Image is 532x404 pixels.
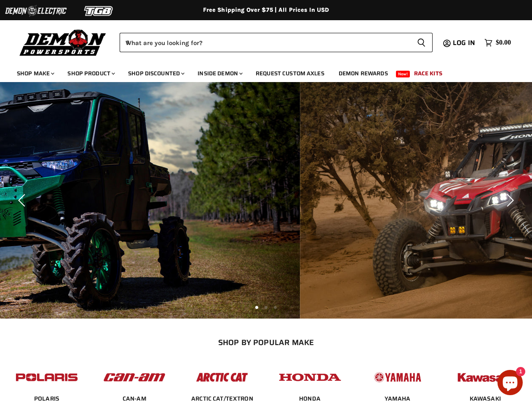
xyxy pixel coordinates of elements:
img: TGB Logo 2 [67,3,131,19]
span: YAMAHA [385,395,411,403]
li: Page dot 2 [265,306,267,309]
li: Page dot 1 [255,306,258,309]
span: New! [396,71,410,77]
span: CAN-AM [123,395,147,403]
span: Log in [453,37,475,48]
a: KAWASAKI [470,395,501,402]
img: Demon Electric Logo 2 [4,3,67,19]
a: Shop Product [61,65,120,82]
img: POPULAR_MAKE_logo_6_76e8c46f-2d1e-4ecc-b320-194822857d41.jpg [452,364,518,390]
a: ARCTIC CAT/TEXTRON [191,395,253,402]
img: POPULAR_MAKE_logo_5_20258e7f-293c-4aac-afa8-159eaa299126.jpg [365,364,430,390]
a: Race Kits [408,65,449,82]
a: Request Custom Axles [249,65,331,82]
a: Demon Rewards [332,65,394,82]
a: POLARIS [34,395,59,402]
a: Shop Discounted [122,65,190,82]
ul: Main menu [11,61,509,82]
h2: SHOP BY POPULAR MAKE [11,338,522,347]
a: Shop Make [11,65,59,82]
img: Demon Powersports [17,27,109,57]
span: ARCTIC CAT/TEXTRON [191,395,253,403]
span: HONDA [299,395,321,403]
a: CAN-AM [123,395,147,402]
input: When autocomplete results are available use up and down arrows to review and enter to select [120,33,410,52]
li: Page dot 3 [274,306,277,309]
button: Previous [15,192,32,209]
img: POPULAR_MAKE_logo_3_027535af-6171-4c5e-a9bc-f0eccd05c5d6.jpg [189,364,255,390]
a: Log in [449,39,480,47]
a: $0.00 [480,37,515,49]
button: Search [410,33,433,52]
img: POPULAR_MAKE_logo_2_dba48cf1-af45-46d4-8f73-953a0f002620.jpg [14,364,80,390]
a: HONDA [299,395,321,402]
a: Inside Demon [191,65,248,82]
span: $0.00 [496,39,511,47]
span: KAWASAKI [470,395,501,403]
inbox-online-store-chat: Shopify online store chat [495,370,525,397]
button: Next [500,192,517,209]
form: Product [120,33,433,52]
span: POLARIS [34,395,59,403]
img: POPULAR_MAKE_logo_4_4923a504-4bac-4306-a1be-165a52280178.jpg [277,364,343,390]
img: POPULAR_MAKE_logo_1_adc20308-ab24-48c4-9fac-e3c1a623d575.jpg [102,364,167,390]
a: YAMAHA [385,395,411,402]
